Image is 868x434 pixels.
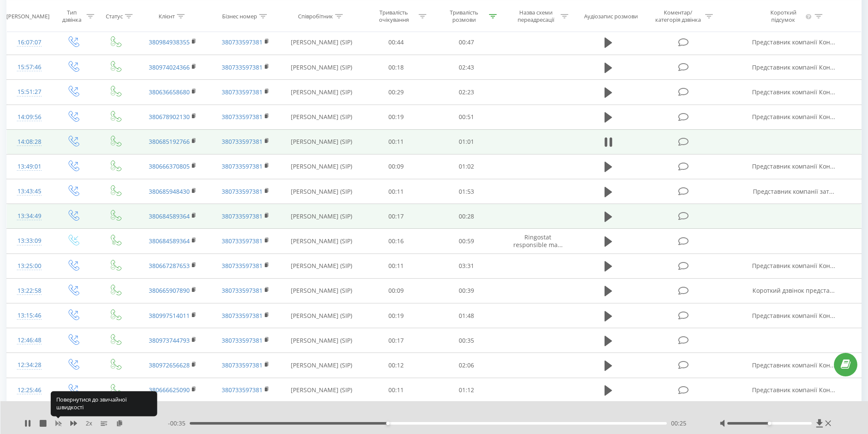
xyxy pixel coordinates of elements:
[431,378,501,402] td: 01:12
[441,9,487,23] div: Тривалість розмови
[431,253,501,278] td: 03:31
[15,258,43,274] div: 13:25:00
[431,154,501,179] td: 01:02
[431,204,501,229] td: 00:28
[361,328,431,353] td: 00:17
[361,204,431,229] td: 00:17
[15,283,43,299] div: 13:22:58
[584,12,638,20] div: Аудіозапис розмови
[222,38,263,46] a: 380733597381
[431,179,501,204] td: 01:53
[282,80,361,105] td: [PERSON_NAME] (SIP)
[671,419,686,428] span: 00:25
[222,312,263,320] a: 380733597381
[752,113,835,121] span: Представник компанії Кон...
[768,422,771,425] div: Accessibility label
[361,353,431,378] td: 00:12
[361,378,431,402] td: 00:11
[149,237,190,245] a: 380684589364
[361,179,431,204] td: 00:11
[222,113,263,121] a: 380733597381
[282,129,361,154] td: [PERSON_NAME] (SIP)
[431,55,501,80] td: 02:43
[149,361,190,369] a: 380972656628
[15,59,43,76] div: 15:57:46
[15,382,43,399] div: 12:25:46
[222,88,263,96] a: 380733597381
[149,187,190,195] a: 380685948430
[763,9,804,23] div: Короткий підсумок
[653,9,703,23] div: Коментар/категорія дзвінка
[752,312,835,320] span: Представник компанії Кон...
[106,12,123,20] div: Статус
[752,361,835,369] span: Представник компанії Кон...
[361,55,431,80] td: 00:18
[15,134,43,150] div: 14:08:28
[752,88,835,96] span: Представник компанії Кон...
[282,55,361,80] td: [PERSON_NAME] (SIP)
[361,229,431,253] td: 00:16
[361,80,431,105] td: 00:29
[431,105,501,129] td: 00:51
[222,12,257,20] div: Бізнес номер
[371,9,417,23] div: Тривалість очікування
[513,9,558,23] div: Назва схеми переадресації
[149,386,190,394] a: 380666625090
[149,336,190,344] a: 380973744793
[361,30,431,55] td: 00:44
[431,129,501,154] td: 01:01
[149,212,190,220] a: 380684589364
[15,208,43,224] div: 13:34:49
[282,105,361,129] td: [PERSON_NAME] (SIP)
[15,158,43,175] div: 13:49:01
[361,154,431,179] td: 00:09
[15,183,43,200] div: 13:43:45
[15,357,43,373] div: 12:34:28
[222,237,263,245] a: 380733597381
[298,12,333,20] div: Співробітник
[149,88,190,96] a: 380636658680
[282,154,361,179] td: [PERSON_NAME] (SIP)
[752,38,835,46] span: Представник компанії Кон...
[361,105,431,129] td: 00:19
[361,253,431,278] td: 00:11
[15,332,43,349] div: 12:46:48
[222,286,263,294] a: 380733597381
[222,262,263,270] a: 380733597381
[361,129,431,154] td: 00:11
[752,386,835,394] span: Представник компанії Кон...
[149,113,190,121] a: 380678902130
[752,63,835,71] span: Представник компанії Кон...
[222,187,263,195] a: 380733597381
[513,233,563,249] span: Ringostat responsible ma...
[431,328,501,353] td: 00:35
[222,137,263,146] a: 380733597381
[752,162,835,170] span: Представник компанії Кон...
[361,278,431,303] td: 00:09
[431,80,501,105] td: 02:23
[752,262,835,270] span: Представник компанії Кон...
[282,229,361,253] td: [PERSON_NAME] (SIP)
[282,303,361,328] td: [PERSON_NAME] (SIP)
[159,12,175,20] div: Клієнт
[282,328,361,353] td: [PERSON_NAME] (SIP)
[431,303,501,328] td: 01:48
[282,278,361,303] td: [PERSON_NAME] (SIP)
[15,233,43,249] div: 13:33:09
[15,109,43,125] div: 14:09:56
[752,286,835,294] span: Короткий дзвінок предста...
[282,179,361,204] td: [PERSON_NAME] (SIP)
[386,422,390,425] div: Accessibility label
[222,63,263,71] a: 380733597381
[282,253,361,278] td: [PERSON_NAME] (SIP)
[431,229,501,253] td: 00:59
[753,187,834,195] span: Представник компанії зат...
[222,336,263,344] a: 380733597381
[222,361,263,369] a: 380733597381
[15,84,43,100] div: 15:51:27
[431,30,501,55] td: 00:47
[222,386,263,394] a: 380733597381
[149,38,190,46] a: 380984938355
[431,278,501,303] td: 00:39
[222,212,263,220] a: 380733597381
